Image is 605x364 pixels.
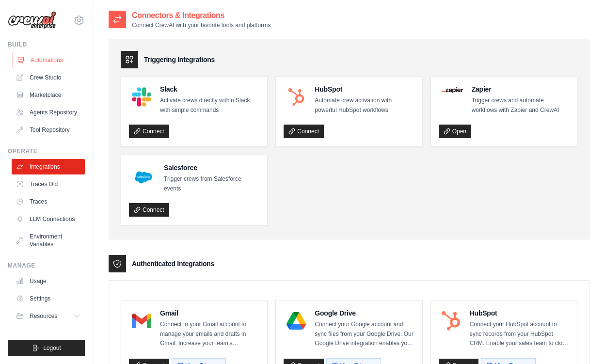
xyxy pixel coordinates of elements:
[164,174,259,193] p: Trigger crews from Salesforce events
[12,159,85,174] a: Integrations
[12,176,85,192] a: Traces Old
[132,10,271,21] h2: Connectors & Integrations
[144,55,215,64] h3: Triggering Integrations
[287,311,306,331] img: Google Drive Logo
[8,262,85,269] div: Manage
[12,211,85,227] a: LLM Connections
[12,194,85,209] a: Traces
[12,70,85,85] a: Crew Studio
[132,166,155,189] img: Salesforce Logo
[8,11,56,30] img: Logo
[315,308,414,318] h4: Google Drive
[12,87,85,103] a: Marketplace
[472,84,569,94] h4: Zapier
[129,125,169,138] a: Connect
[315,320,414,348] p: Connect your Google account and sync files from your Google Drive. Our Google Drive integration e...
[12,122,85,138] a: Tool Repository
[12,291,85,306] a: Settings
[439,125,471,138] a: Open
[8,41,85,48] div: Build
[160,320,259,348] p: Connect to your Gmail account to manage your emails and drafts in Gmail. Increase your team’s pro...
[132,259,214,269] h3: Authenticated Integrations
[442,87,463,93] img: Zapier Logo
[132,21,271,29] p: Connect CrewAI with your favorite tools and platforms
[284,125,324,138] a: Connect
[13,52,86,68] a: Automations
[164,163,259,173] h4: Salesforce
[470,320,569,348] p: Connect your HubSpot account to sync records from your HubSpot CRM. Enable your sales team to clo...
[160,84,259,94] h4: Slack
[12,105,85,120] a: Agents Repository
[470,308,569,318] h4: HubSpot
[12,273,85,289] a: Usage
[132,311,151,331] img: Gmail Logo
[12,229,85,252] a: Environment Variables
[160,308,259,318] h4: Gmail
[315,84,414,94] h4: HubSpot
[8,340,85,356] button: Logout
[30,312,57,320] span: Resources
[472,96,569,115] p: Trigger crews and automate workflows with Zapier and CrewAI
[43,344,61,352] span: Logout
[132,87,151,107] img: Slack Logo
[442,311,461,331] img: HubSpot Logo
[8,147,85,155] div: Operate
[315,96,414,115] p: Automate crew activation with powerful HubSpot workflows
[12,308,85,324] button: Resources
[160,96,259,115] p: Activate crews directly within Slack with simple commands
[129,203,169,217] a: Connect
[287,87,306,107] img: HubSpot Logo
